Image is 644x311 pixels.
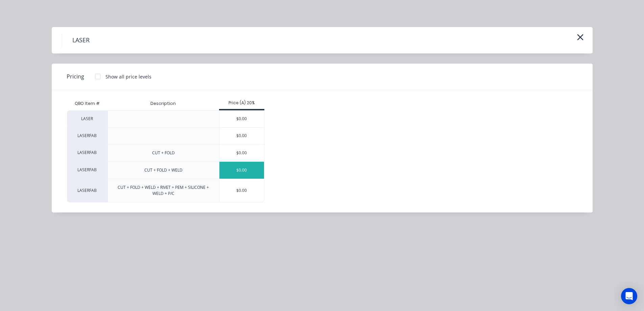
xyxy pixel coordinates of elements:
div: LASERFAB [67,161,108,179]
div: Open Intercom Messenger [621,288,637,304]
div: QBO Item # [67,97,108,110]
div: LASERFAB [67,179,108,202]
div: CUT + FOLD [152,150,175,156]
div: $0.00 [219,111,264,127]
div: $0.00 [219,145,264,161]
div: LASERFAB [67,127,108,144]
div: $0.00 [219,179,264,202]
span: Pricing [67,72,84,81]
div: CUT + FOLD + WELD + RIVET + PEM + SILICONE + WELD + P/C [113,184,214,197]
div: LASERFAB [67,144,108,161]
div: Show all price levels [105,73,151,80]
div: Price (A) 20% [219,100,265,106]
div: $0.00 [219,162,264,179]
div: Description [145,95,181,112]
div: CUT + FOLD + WELD [144,167,183,173]
div: LASER [67,110,108,127]
h4: LASER [62,34,100,47]
div: $0.00 [219,128,264,144]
